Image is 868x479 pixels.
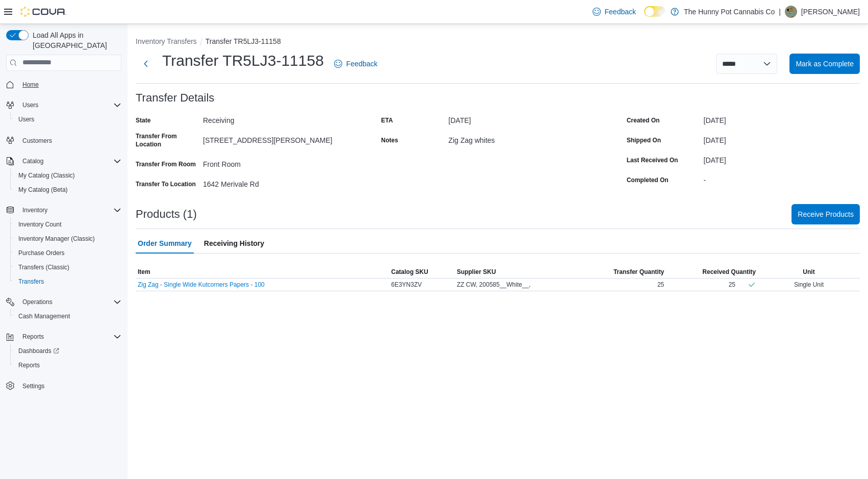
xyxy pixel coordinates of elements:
[605,7,636,17] span: Feedback
[14,310,121,322] span: Cash Management
[22,333,44,341] span: Reports
[18,204,52,216] button: Inventory
[14,113,121,125] span: Users
[136,36,860,48] nav: An example of EuiBreadcrumbs
[18,263,69,271] span: Transfers (Classic)
[391,268,428,276] span: Catalog SKU
[136,116,150,124] label: State
[704,152,860,164] div: [DATE]
[206,37,281,45] button: Transfer TR5LJ3-11158
[18,331,48,343] button: Reports
[14,184,72,196] a: My Catalog (Beta)
[14,275,121,288] span: Transfers
[729,281,735,289] div: 25
[448,132,585,144] div: Zig Zag whites
[6,73,121,420] nav: Complex example
[18,312,70,320] span: Cash Management
[657,281,664,289] span: 25
[381,136,398,144] label: Notes
[14,345,121,357] span: Dashboards
[136,37,197,45] button: Inventory Transfers
[14,359,121,371] span: Reports
[18,380,121,392] span: Settings
[18,296,57,308] button: Operations
[10,183,125,197] button: My Catalog (Beta)
[14,113,38,125] a: Users
[203,156,340,168] div: Front Room
[455,266,579,278] button: Supplier SKU
[2,77,125,92] button: Home
[18,380,48,392] a: Settings
[18,235,95,243] span: Inventory Manager (Classic)
[2,154,125,168] button: Catalog
[18,186,68,194] span: My Catalog (Beta)
[18,331,121,343] span: Reports
[758,266,860,278] button: Unit
[18,171,75,180] span: My Catalog (Classic)
[391,281,422,289] span: 6E3YN3ZV
[792,204,860,224] button: Receive Products
[14,345,63,357] a: Dashboards
[14,261,121,273] span: Transfers (Classic)
[20,7,66,17] img: Cova
[18,78,121,91] span: Home
[203,176,340,188] div: 1642 Merivale Rd
[10,358,125,372] button: Reports
[10,274,125,289] button: Transfers
[136,160,196,168] label: Transfer From Room
[785,6,797,18] div: Rehan Bhatti
[10,168,125,183] button: My Catalog (Classic)
[136,54,156,74] button: Next
[14,261,73,273] a: Transfers (Classic)
[138,268,150,276] span: Item
[22,206,47,214] span: Inventory
[381,116,393,124] label: ETA
[589,2,640,22] a: Feedback
[18,249,65,257] span: Purchase Orders
[18,278,44,286] span: Transfers
[18,135,56,147] a: Customers
[18,361,40,369] span: Reports
[18,134,121,146] span: Customers
[14,247,121,259] span: Purchase Orders
[644,17,645,17] span: Dark Mode
[779,6,781,18] p: |
[14,233,121,245] span: Inventory Manager (Classic)
[448,112,585,124] div: [DATE]
[203,112,340,124] div: Receiving
[14,169,121,182] span: My Catalog (Classic)
[801,6,860,18] p: [PERSON_NAME]
[138,281,265,288] button: Zig Zag - Single Wide Kutcorners Papers - 100
[18,347,59,355] span: Dashboards
[162,51,324,71] h1: Transfer TR5LJ3-11158
[18,79,43,91] a: Home
[22,101,38,109] span: Users
[803,268,814,276] span: Unit
[579,266,666,278] button: Transfer Quantity
[14,184,121,196] span: My Catalog (Beta)
[702,268,756,276] span: Received Quantity
[627,116,660,124] label: Created On
[704,172,860,184] div: -
[22,298,53,306] span: Operations
[627,156,678,164] label: Last Received On
[18,220,62,229] span: Inventory Count
[14,247,69,259] a: Purchase Orders
[138,233,192,254] span: Order Summary
[29,30,121,51] span: Load All Apps in [GEOGRAPHIC_DATA]
[2,203,125,217] button: Inventory
[457,281,531,289] span: ZZ CW, 200585__White__,
[796,59,854,69] span: Mark as Complete
[10,246,125,260] button: Purchase Orders
[18,155,121,167] span: Catalog
[614,268,664,276] span: Transfer Quantity
[389,266,455,278] button: Catalog SKU
[22,382,44,390] span: Settings
[10,344,125,358] a: Dashboards
[10,112,125,127] button: Users
[10,260,125,274] button: Transfers (Classic)
[627,136,661,144] label: Shipped On
[2,295,125,309] button: Operations
[330,54,381,74] a: Feedback
[22,157,43,165] span: Catalog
